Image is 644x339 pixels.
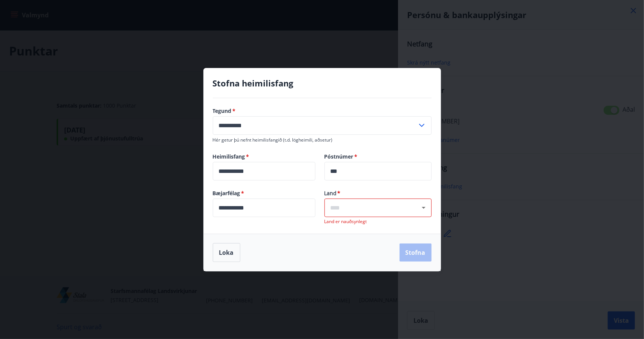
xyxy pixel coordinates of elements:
span: Land [324,190,432,197]
h4: Stofna heimilisfang [213,77,432,89]
button: Loka [213,243,240,262]
label: Heimilisfang [213,153,315,160]
label: Bæjarfélag [213,190,315,197]
label: Tegund [213,107,432,115]
button: Open [418,202,429,213]
p: Land er nauðsynlegt [324,219,432,225]
div: Bæjarfélag [213,199,315,217]
span: Hér getur þú nefnt heimilisfangið (t.d. lögheimili, aðsetur) [213,137,333,143]
div: Heimilisfang [213,162,315,180]
label: Póstnúmer [324,153,432,160]
div: Póstnúmer [324,162,432,180]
